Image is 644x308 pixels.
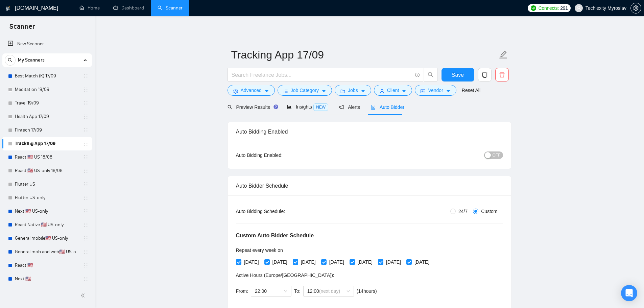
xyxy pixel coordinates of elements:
a: Flutter US [15,177,79,191]
span: double-left [80,292,87,299]
span: Alerts [339,104,360,110]
span: holder [83,155,89,160]
button: delete [495,68,509,81]
span: Custom [478,208,500,215]
span: Job Category [291,87,319,94]
a: Next 🇺🇸 US-only [15,205,79,218]
a: Health App 17/09 [15,110,79,123]
span: notification [339,105,344,110]
div: Auto Bidding Enabled: [236,151,325,159]
a: Travel 19/09 [15,96,79,110]
span: Scanner [4,22,40,36]
span: From: [236,288,248,294]
a: New Scanner [8,37,87,51]
div: Open Intercom Messenger [621,285,637,301]
span: My Scanners [18,53,45,67]
a: Reset All [462,87,480,94]
span: holder [83,182,89,187]
div: Tooltip anchor [273,104,279,110]
a: searchScanner [158,5,183,11]
span: [DATE] [412,258,432,266]
span: 291 [560,4,568,12]
span: 12:00 [307,286,350,296]
span: holder [83,100,89,106]
span: holder [83,222,89,228]
a: Meditation 19/09 [15,83,79,96]
span: copy [478,72,491,78]
span: [DATE] [383,258,404,266]
span: [DATE] [270,258,290,266]
span: NEW [313,103,328,111]
span: holder [83,263,89,268]
li: New Scanner [2,37,92,51]
a: Flutter US-only [15,191,79,205]
span: caret-down [446,89,451,94]
a: Next 🇺🇸 [15,272,79,286]
button: Save [442,68,474,81]
span: caret-down [264,89,269,94]
span: holder [83,236,89,241]
span: bars [283,89,288,94]
span: 24/7 [456,208,470,215]
span: holder [83,209,89,214]
div: Auto Bidding Enabled [236,122,503,141]
span: caret-down [321,89,326,94]
span: holder [83,127,89,133]
span: edit [499,50,508,59]
span: (next day) [319,288,340,294]
span: holder [83,73,89,79]
button: folderJobscaret-down [335,85,371,96]
span: Save [452,71,464,79]
span: Preview Results [228,104,276,110]
span: user [576,6,581,10]
span: area-chart [287,104,292,109]
div: Auto Bidding Schedule: [236,208,325,215]
button: search [424,68,437,81]
a: General mob and web🇺🇸 US-only - to be done [15,245,79,259]
span: 22:00 [255,286,287,296]
a: Tracking App 17/09 [15,137,79,150]
button: setting [630,3,641,14]
button: barsJob Categorycaret-down [278,85,332,96]
span: Client [387,87,399,94]
span: [DATE] [241,258,262,266]
button: copy [478,68,492,81]
button: userClientcaret-down [374,85,412,96]
span: ( 14 hours) [357,288,377,294]
span: Auto Bidder [371,104,404,110]
img: logo [6,3,10,14]
a: Fintech 17/09 [15,123,79,137]
span: setting [233,89,238,94]
span: caret-down [402,89,406,94]
div: Auto Bidder Schedule [236,176,503,195]
img: upwork-logo.png [531,5,536,11]
a: dashboardDashboard [113,5,144,11]
span: Active Hours ( Europe/[GEOGRAPHIC_DATA] ): [236,273,334,278]
span: Jobs [348,87,358,94]
span: holder [83,195,89,200]
span: robot [371,105,376,110]
span: [DATE] [327,258,347,266]
span: search [228,105,232,110]
span: [DATE] [355,258,375,266]
button: idcardVendorcaret-down [415,85,456,96]
a: React 🇺🇸 US 18/08 [15,150,79,164]
span: OFF [493,151,501,159]
span: To: [294,288,301,294]
span: Vendor [428,87,443,94]
span: Advanced [241,87,262,94]
span: Insights [287,104,328,110]
button: search [5,55,16,66]
span: setting [631,5,641,11]
a: React 🇺🇸 [15,259,79,272]
a: React Native 🇺🇸 US-only [15,218,79,232]
input: Scanner name... [231,46,498,63]
span: Connects: [539,4,559,12]
a: React 🇺🇸 US-only 18/08 [15,164,79,177]
span: delete [496,72,508,78]
a: General mobile🇺🇸 US-only [15,232,79,245]
span: holder [83,276,89,282]
span: idcard [421,89,425,94]
span: caret-down [361,89,365,94]
span: holder [83,87,89,92]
